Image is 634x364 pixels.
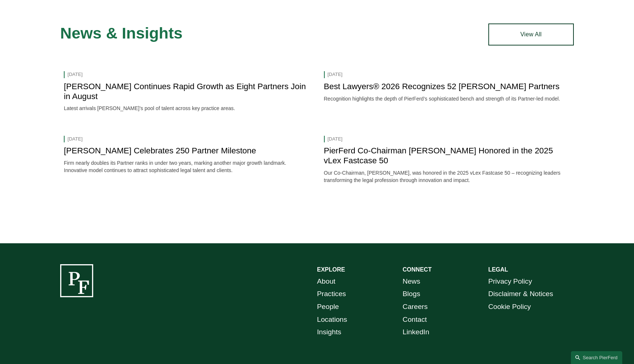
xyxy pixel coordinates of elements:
[328,136,343,142] time: [DATE]
[324,82,560,91] a: Best Lawyers® 2026 Recognizes 52 [PERSON_NAME] Partners
[402,301,427,313] a: Careers
[402,266,431,273] strong: CONNECT
[60,24,183,42] span: News & Insights
[488,288,553,301] a: Disclaimer & Notices
[402,326,429,339] a: LinkedIn
[317,313,347,326] a: Locations
[64,82,306,101] a: [PERSON_NAME] Continues Rapid Growth as Eight Partners Join in August
[488,23,574,45] a: View All
[64,105,310,112] p: Latest arrivals [PERSON_NAME]’s pool of talent across key practice areas.
[402,313,427,326] a: Contact
[68,136,83,142] time: [DATE]
[324,95,570,103] p: Recognition highlights the depth of PierFerd’s sophisticated bench and strength of its Partner-le...
[402,275,420,288] a: News
[317,266,345,273] strong: EXPLORE
[68,71,83,78] time: [DATE]
[328,71,343,78] time: [DATE]
[317,326,341,339] a: Insights
[317,275,335,288] a: About
[488,266,508,273] strong: LEGAL
[488,275,532,288] a: Privacy Policy
[317,301,339,313] a: People
[402,288,420,301] a: Blogs
[324,170,570,184] p: Our Co-Chairman, [PERSON_NAME], was honored in the 2025 vLex Fastcase 50 – recognizing leaders tr...
[317,288,346,301] a: Practices
[571,351,622,364] a: Search this site
[324,146,553,165] a: PierFerd Co-Chairman [PERSON_NAME] Honored in the 2025 vLex Fastcase 50
[64,160,310,174] p: Firm nearly doubles its Partner ranks in under two years, marking another major growth landmark. ...
[64,146,256,155] a: [PERSON_NAME] Celebrates 250 Partner Milestone
[488,301,531,313] a: Cookie Policy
